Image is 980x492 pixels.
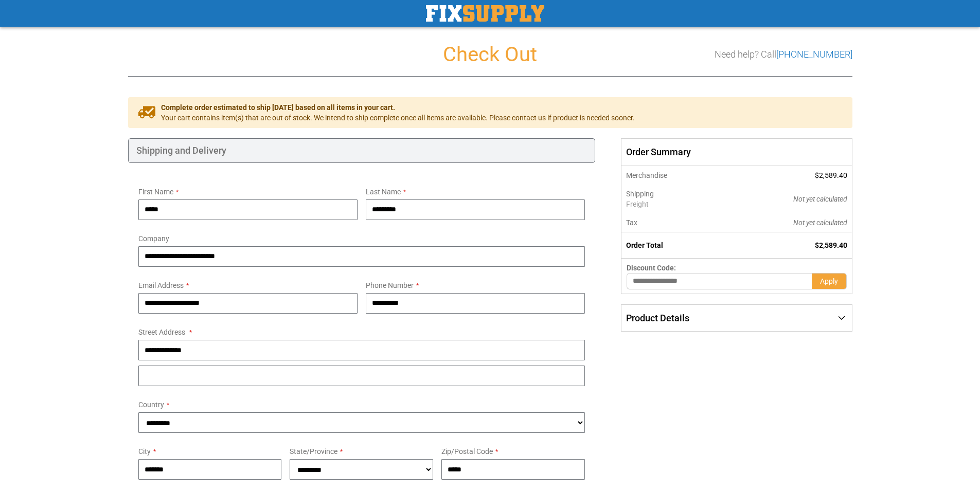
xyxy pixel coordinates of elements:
th: Tax [621,213,724,232]
span: Street Address [138,328,185,336]
span: Company [138,234,169,243]
span: Not yet calculated [793,218,847,227]
div: Shipping and Delivery [128,138,596,163]
span: Not yet calculated [793,195,847,203]
span: Discount Code: [627,264,676,272]
span: Last Name [366,188,401,196]
strong: Order Total [626,241,663,249]
span: $2,589.40 [815,171,847,179]
span: First Name [138,188,173,196]
span: Zip/Postal Code [441,447,493,455]
img: Fix Industrial Supply [426,5,544,22]
span: Freight [626,199,719,209]
span: Complete order estimated to ship [DATE] based on all items in your cart. [161,102,635,113]
span: Apply [820,277,838,285]
span: Shipping [626,190,654,198]
h1: Check Out [128,43,852,66]
a: [PHONE_NUMBER] [776,49,852,60]
h3: Need help? Call [715,49,852,60]
span: Product Details [626,313,689,323]
span: Email Address [138,281,184,289]
button: Apply [812,273,847,289]
span: City [138,447,151,455]
span: Phone Number [366,281,414,289]
span: Your cart contains item(s) that are out of stock. We intend to ship complete once all items are a... [161,113,635,123]
span: Country [138,400,164,409]
a: store logo [426,5,544,22]
span: $2,589.40 [815,241,847,249]
span: Order Summary [621,138,852,166]
span: State/Province [290,447,337,455]
th: Merchandise [621,166,724,185]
